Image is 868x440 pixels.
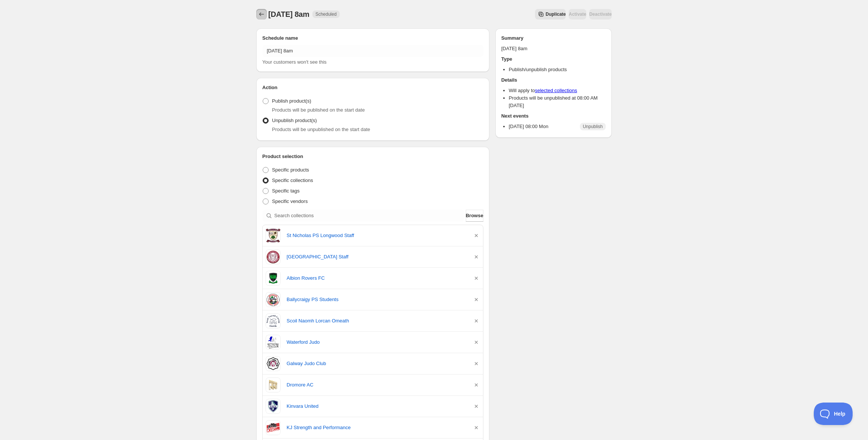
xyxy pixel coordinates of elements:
[583,124,603,130] span: Unpublish
[262,153,483,160] h2: Product selection
[272,127,370,132] span: Products will be unpublished on the start date
[272,188,300,194] span: Specific tags
[287,339,467,346] a: Waterford Judo
[501,45,606,52] p: [DATE] 8am
[287,232,467,239] a: St Nicholas PS Longwood Staff
[272,167,309,173] span: Specific products
[262,34,483,42] h2: Schedule name
[268,10,309,18] span: [DATE] 8am
[814,403,853,425] iframe: Toggle Customer Support
[272,118,317,123] span: Unpublish product(s)
[501,76,606,84] h2: Details
[287,424,467,431] a: KJ Strength and Performance
[535,88,577,93] a: selected collections
[287,317,467,325] a: Scoil Naomh Lorcan Omeath
[535,9,566,19] button: Secondary action label
[509,66,606,73] li: Publish/unpublish products
[256,9,267,19] button: Schedules
[272,177,313,183] span: Specific collections
[287,403,467,410] a: Kinvara United
[272,198,308,204] span: Specific vendors
[287,381,467,389] a: Dromore AC
[501,112,606,120] h2: Next events
[287,274,467,282] a: Albion Rovers FC
[509,123,548,130] p: [DATE] 08:00 Mon
[287,360,467,367] a: Galway Judo Club
[501,34,606,42] h2: Summary
[274,210,464,222] input: Search collections
[287,296,467,303] a: Ballycraigy PS Students
[262,59,327,65] span: Your customers won't see this
[509,87,606,94] li: Will apply to
[272,98,311,104] span: Publish product(s)
[466,212,483,219] span: Browse
[272,107,365,113] span: Products will be published on the start date
[287,253,467,261] a: [GEOGRAPHIC_DATA] Staff
[315,11,337,17] span: Scheduled
[466,210,483,222] button: Browse
[545,11,566,17] span: Duplicate
[509,94,606,109] li: Products will be unpublished at 08:00 AM [DATE]
[501,55,606,63] h2: Type
[262,84,483,91] h2: Action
